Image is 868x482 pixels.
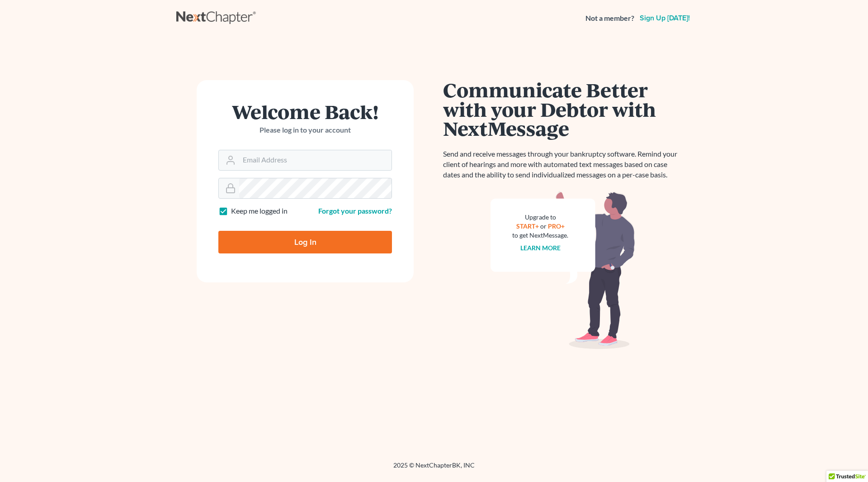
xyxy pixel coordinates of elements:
[218,125,392,135] p: Please log in to your account
[218,102,392,121] h1: Welcome Back!
[585,13,634,24] strong: Not a member?
[516,222,539,230] a: START+
[491,191,635,349] img: nextmessage_bg-59042aed3d76b12b5cd301f8e5b87938c9018125f34e5fa2b7a6b67550977c72.svg
[638,14,692,22] a: Sign up [DATE]!
[443,149,683,180] p: Send and receive messages through your bankruptcy software. Remind your client of hearings and mo...
[218,231,392,253] input: Log In
[520,244,561,252] a: Learn more
[239,150,392,170] input: Email Address
[540,222,547,230] span: or
[231,206,288,216] label: Keep me logged in
[176,461,692,477] div: 2025 © NextChapterBK, INC
[318,206,392,215] a: Forgot your password?
[512,231,568,240] div: to get NextMessage.
[512,213,568,222] div: Upgrade to
[443,80,683,138] h1: Communicate Better with your Debtor with NextMessage
[548,222,565,230] a: PRO+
